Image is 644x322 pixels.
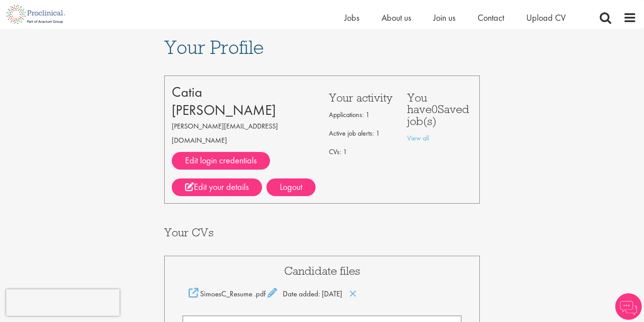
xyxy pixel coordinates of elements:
[329,108,394,122] p: Applications: 1
[407,133,429,143] a: View all
[329,145,394,159] p: CVs: 1
[478,12,504,23] a: Contact
[172,119,315,148] p: [PERSON_NAME][EMAIL_ADDRESS][DOMAIN_NAME]
[172,178,262,196] a: Edit your details
[6,289,120,316] iframe: reCAPTCHA
[407,92,472,127] h3: You have Saved job(s)
[329,92,394,103] h3: Your activity
[172,152,270,170] a: Edit login credentials
[164,227,480,238] h3: Your CVs
[382,12,411,23] a: About us
[172,101,315,119] div: [PERSON_NAME]
[266,178,316,196] div: Logout
[344,12,359,23] a: Jobs
[200,289,252,299] span: SimoesC_Resume
[164,35,264,59] span: Your Profile
[615,293,642,320] img: Chatbot
[329,126,394,140] p: Active job alerts: 1
[433,12,455,23] a: Join us
[432,102,438,116] span: 0
[526,12,566,23] a: Upload CV
[182,288,462,299] div: Date added: [DATE]
[182,265,462,277] h3: Candidate files
[254,289,266,299] span: .pdf
[172,83,315,101] div: Catia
